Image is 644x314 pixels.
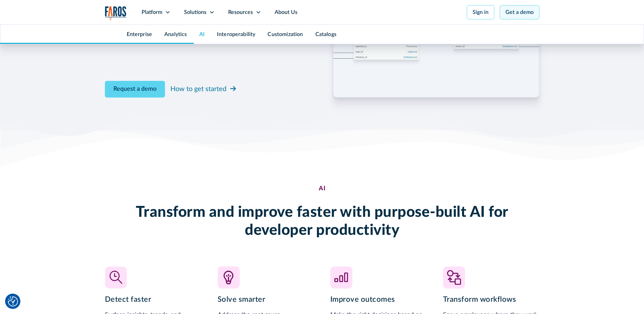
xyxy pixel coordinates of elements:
a: Sign in [467,5,494,19]
a: AI [199,32,205,37]
div: Resources [228,8,253,16]
div: Solutions [184,8,206,16]
button: Cookie Settings [8,296,18,307]
a: home [105,6,127,20]
a: Catalogs [315,32,336,37]
div: How to get started [170,84,226,94]
img: Revisit consent button [8,296,18,307]
a: Get a demo [500,5,539,19]
a: Interoperability [217,32,256,37]
a: How to get started [170,83,237,95]
a: Analytics [164,32,187,37]
div: Platform [142,8,162,16]
h3: Transform workflows [443,294,539,305]
h3: Detect faster [105,294,201,305]
h3: Improve outcomes [330,294,427,305]
img: Logo of the analytics and reporting company Faros. [105,6,127,20]
div: AI [319,185,325,193]
h2: Transform and improve faster with purpose-built AI for developer productivity [105,204,539,240]
a: Enterprise [127,32,152,37]
a: Contact Modal [105,81,165,98]
h3: Solve smarter [218,294,314,305]
a: Customization [268,32,303,37]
